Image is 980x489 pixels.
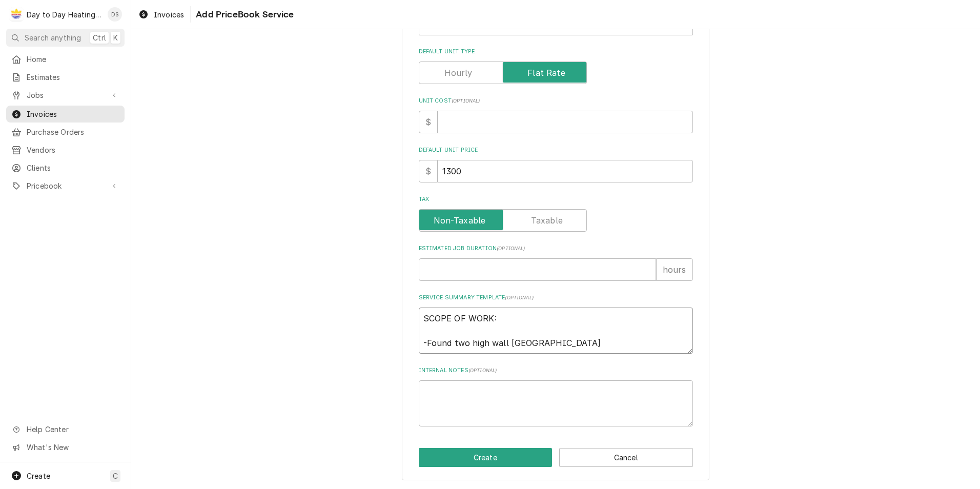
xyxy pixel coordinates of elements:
a: Estimates [6,69,125,86]
a: Go to Pricebook [6,177,125,194]
div: hours [656,258,693,281]
a: Clients [6,159,125,176]
textarea: SCOPE OF WORK: -Found two high wall mount un [419,308,693,354]
div: Default Unit Type [419,48,693,84]
button: Create [419,448,553,467]
a: Vendors [6,141,125,158]
span: ( optional ) [497,246,525,251]
a: Go to What's New [6,439,125,456]
a: Invoices [134,6,188,23]
a: Go to Help Center [6,421,125,438]
span: Estimates [27,72,119,83]
span: Add PriceBook Service [193,8,294,22]
span: Invoices [27,109,119,119]
span: Vendors [27,145,119,155]
div: D [9,7,24,22]
a: Go to Jobs [6,87,125,104]
span: ( optional ) [505,295,534,300]
a: Invoices [6,106,125,123]
div: Tax [419,195,693,232]
span: Home [27,54,119,65]
button: Search anythingCtrlK [6,29,125,47]
label: Service Summary Template [419,294,693,302]
span: Jobs [27,90,104,100]
label: Tax [419,195,693,203]
span: Invoices [154,9,184,20]
label: Default Unit Price [419,146,693,154]
div: Internal Notes [419,366,693,426]
div: Estimated Job Duration [419,244,693,281]
span: Pricebook [27,180,104,191]
span: Ctrl [93,32,106,43]
label: Internal Notes [419,366,693,375]
span: ( optional ) [452,98,480,104]
div: DS [108,7,122,22]
span: ( optional ) [468,368,497,373]
span: Search anything [25,32,81,43]
span: What's New [27,442,118,453]
label: Default Unit Type [419,48,693,56]
div: Default Unit Price [419,146,693,182]
div: Button Group Row [419,448,693,467]
span: C [113,471,118,481]
div: Unit Cost [419,97,693,133]
div: $ [419,160,438,182]
a: Purchase Orders [6,124,125,140]
div: Button Group [419,448,693,467]
span: K [113,32,118,43]
label: Estimated Job Duration [419,244,693,253]
label: Unit Cost [419,97,693,105]
button: Cancel [559,448,693,467]
span: Help Center [27,424,118,435]
span: Clients [27,162,119,173]
div: Day to Day Heating and Cooling's Avatar [9,7,24,22]
div: $ [419,111,438,133]
div: Service Summary Template [419,294,693,354]
span: Purchase Orders [27,127,119,137]
div: Day to Day Heating and Cooling [27,9,102,20]
a: Home [6,51,125,68]
div: David Silvestre's Avatar [108,7,122,22]
span: Create [27,472,50,480]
